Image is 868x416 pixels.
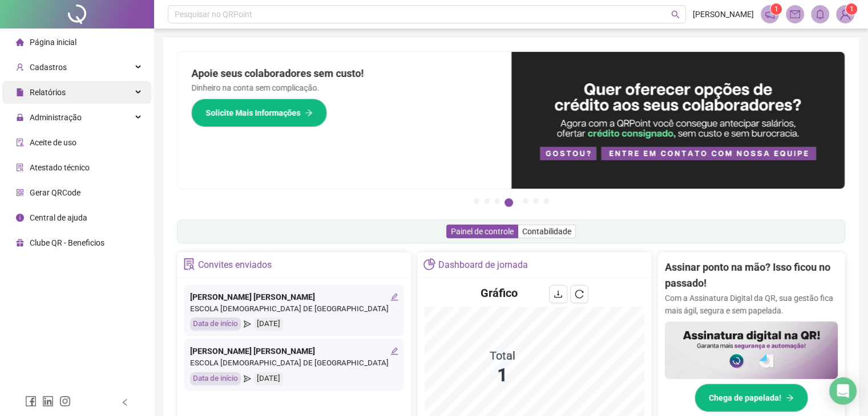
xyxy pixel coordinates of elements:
[774,5,778,13] span: 1
[59,395,71,407] span: instagram
[191,99,327,127] button: Solicite Mais Informações
[30,38,76,47] span: Página inicial
[484,198,490,204] button: 2
[30,88,66,97] span: Relatórios
[190,303,398,315] div: ESCOLA [DEMOGRAPHIC_DATA] DE [GEOGRAPHIC_DATA]
[837,6,854,23] img: 92235
[709,391,781,404] span: Chega de papelada!
[244,317,251,331] span: send
[451,227,514,236] span: Painel de controle
[42,395,54,407] span: linkedin
[533,198,539,204] button: 6
[183,258,195,270] span: solution
[481,285,518,301] h4: Gráfico
[829,377,857,405] div: Open Intercom Messenger
[423,258,435,270] span: pie-chart
[815,9,825,19] span: bell
[16,138,24,146] span: audit
[30,138,76,147] span: Aceite de uso
[665,292,838,317] p: Com a Assinatura Digital da QR, sua gestão fica mais ágil, segura e sem papelada.
[16,38,24,46] span: home
[190,291,398,303] div: [PERSON_NAME] [PERSON_NAME]
[30,113,82,122] span: Administração
[16,214,24,222] span: info-circle
[504,198,513,207] button: 4
[30,163,90,172] span: Atestado técnico
[846,3,857,15] sup: Atualize o seu contato no menu Meus Dados
[523,198,528,204] button: 5
[205,107,300,119] span: Solicite Mais Informações
[438,255,528,275] div: Dashboard de jornada
[16,88,24,96] span: file
[190,372,241,385] div: Data de início
[511,52,845,189] img: banner%2Fa8ee1423-cce5-4ffa-a127-5a2d429cc7d8.png
[30,213,87,222] span: Central de ajuda
[30,188,80,197] span: Gerar QRCode
[390,347,398,355] span: edit
[671,10,680,19] span: search
[305,109,313,117] span: arrow-right
[198,255,272,275] div: Convites enviados
[494,198,500,204] button: 3
[190,345,398,357] div: [PERSON_NAME] [PERSON_NAME]
[191,66,498,81] h2: Apoie seus colaboradores sem custo!
[770,3,782,15] sup: 1
[790,9,800,19] span: mail
[190,357,398,369] div: ESCOLA [DEMOGRAPHIC_DATA] DE [GEOGRAPHIC_DATA]
[16,164,24,172] span: solution
[190,317,241,331] div: Data de início
[30,238,104,247] span: Clube QR - Beneficios
[665,259,838,292] h2: Assinar ponto na mão? Isso ficou no passado!
[25,395,37,407] span: facebook
[16,189,24,197] span: qrcode
[665,321,838,379] img: banner%2F02c71560-61a6-44d4-94b9-c8ab97240462.png
[390,293,398,301] span: edit
[244,372,251,385] span: send
[765,9,775,19] span: notification
[191,81,498,94] p: Dinheiro na conta sem complicação.
[693,8,754,21] span: [PERSON_NAME]
[850,5,854,13] span: 1
[786,394,794,402] span: arrow-right
[16,239,24,247] span: gift
[522,227,571,236] span: Contabilidade
[16,113,24,121] span: lock
[16,63,24,71] span: user-add
[575,289,584,299] span: reload
[121,398,129,406] span: left
[254,317,283,331] div: [DATE]
[543,198,549,204] button: 7
[554,289,563,299] span: download
[30,63,67,72] span: Cadastros
[474,198,479,204] button: 1
[695,384,808,412] button: Chega de papelada!
[254,372,283,385] div: [DATE]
